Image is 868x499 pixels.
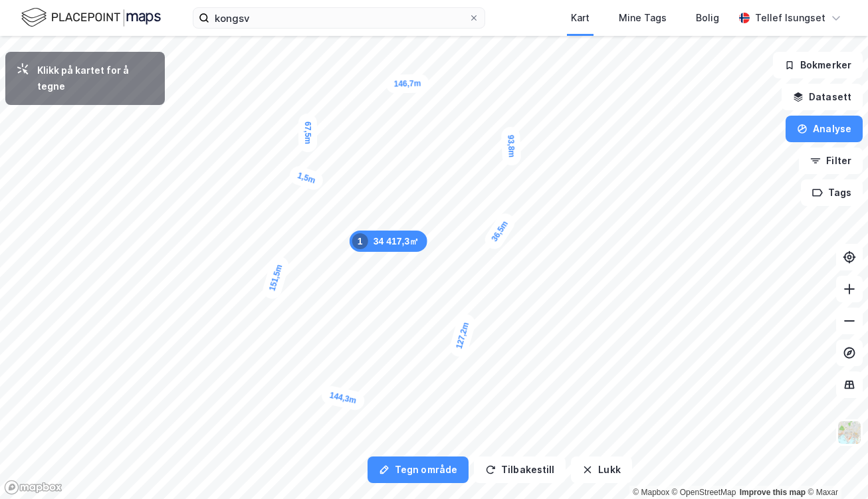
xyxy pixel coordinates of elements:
[696,10,719,26] div: Bolig
[633,488,669,497] a: Mapbox
[385,74,429,93] div: Map marker
[773,52,863,78] button: Bokmerker
[786,116,863,142] button: Analyse
[209,8,469,28] input: Søk på adresse, matrikkel, gårdeiere, leietakere eller personer
[448,312,477,359] div: Map marker
[619,10,667,26] div: Mine Tags
[782,84,863,110] button: Datasett
[320,384,366,411] div: Map marker
[571,10,590,26] div: Kart
[672,488,736,497] a: OpenStreetMap
[37,62,154,94] div: Klikk på kartet for å tegne
[799,148,863,174] button: Filter
[802,435,868,499] div: Kontrollprogram for chat
[740,488,806,497] a: Improve this map
[571,456,631,483] button: Lukk
[755,10,825,26] div: Tellef Isungset
[501,126,522,165] div: Map marker
[350,231,427,252] div: Map marker
[481,210,518,252] div: Map marker
[352,233,368,249] div: 1
[4,480,62,495] a: Mapbox homepage
[368,456,469,483] button: Tegn område
[298,114,317,152] div: Map marker
[802,435,868,499] iframe: Chat Widget
[801,179,863,206] button: Tags
[837,420,862,445] img: Z
[21,6,161,29] img: logo.f888ab2527a4732fd821a326f86c7f29.svg
[287,164,326,193] div: Map marker
[474,456,566,483] button: Tilbakestill
[261,254,290,301] div: Map marker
